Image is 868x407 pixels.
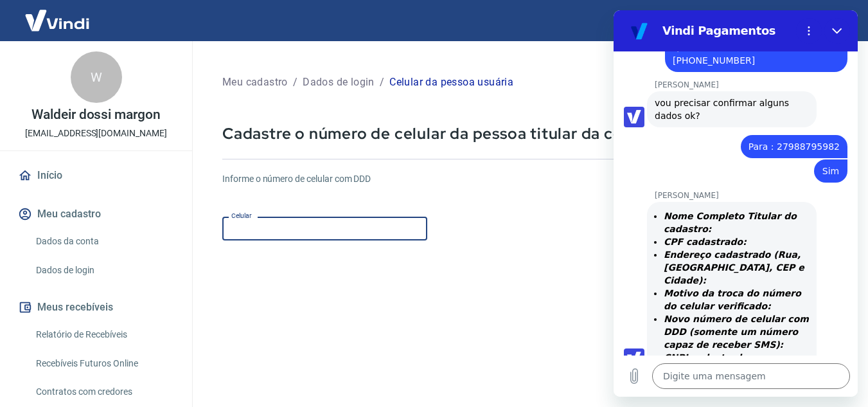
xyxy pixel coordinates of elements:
label: Celular [231,211,252,221]
p: Dados de login [303,75,375,90]
p: [EMAIL_ADDRESS][DOMAIN_NAME] [25,127,167,140]
button: Meu cadastro [15,200,177,228]
p: Cadastre o número de celular da pessoa titular da conta [PERSON_NAME] [222,123,837,143]
a: Contratos com credores [31,379,177,405]
button: Meus recebíveis [15,293,177,321]
a: Dados de login [31,257,177,284]
div: W [71,51,122,103]
p: Waldeir dossi margon [31,108,161,122]
p: / [380,75,384,90]
img: Vindi [15,1,99,40]
a: Início [15,161,177,190]
button: Sair [806,9,853,33]
p: Celular da pessoa usuária [389,75,513,90]
p: Meu cadastro [222,75,288,90]
p: / [293,75,297,90]
a: Recebíveis Futuros Online [31,350,177,377]
h6: Informe o número de celular com DDD [222,172,837,186]
a: Relatório de Recebíveis [31,321,177,348]
a: Dados da conta [31,228,177,255]
iframe: Janela de mensagens [614,10,858,397]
